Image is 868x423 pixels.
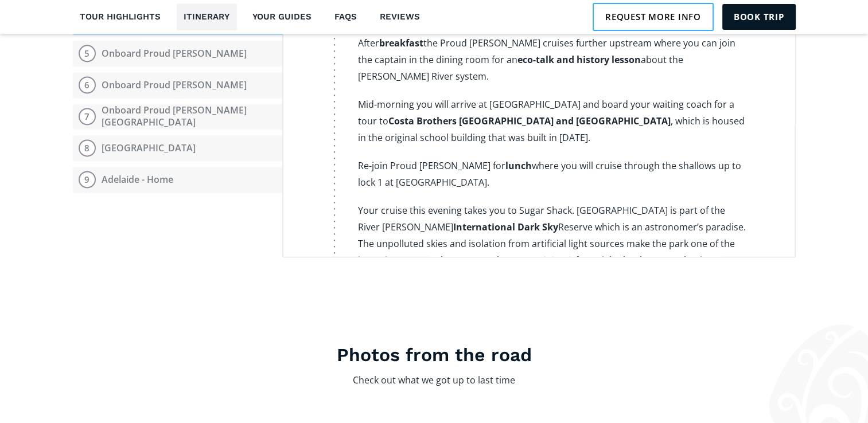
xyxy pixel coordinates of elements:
[388,115,671,127] strong: Costa Brothers [GEOGRAPHIC_DATA] and [GEOGRAPHIC_DATA]
[73,167,282,193] button: 9Adelaide - Home
[102,174,173,186] div: Adelaide - Home
[102,79,247,91] div: Onboard Proud [PERSON_NAME]
[79,139,96,156] div: 8
[79,171,96,188] div: 9
[534,254,587,267] strong: Trivia night
[73,41,282,66] button: 5Onboard Proud [PERSON_NAME]
[373,3,427,30] a: Reviews
[593,3,714,30] a: Request more info
[73,104,282,130] button: 7Onboard Proud [PERSON_NAME][GEOGRAPHIC_DATA]
[358,35,748,85] p: After the Proud [PERSON_NAME] cruises further upstream where you can join the captain in the dini...
[722,4,796,29] a: Book trip
[358,96,748,146] p: Mid-morning you will arrive at [GEOGRAPHIC_DATA] and board your waiting coach for a tour to , whi...
[246,3,319,30] a: Your guides
[256,372,612,389] p: Check out what we got up to last time
[517,53,641,66] strong: eco-talk and history lesson
[358,202,748,269] p: Your cruise this evening takes you to Sugar Shack. [GEOGRAPHIC_DATA] is part of the River [PERSON...
[102,104,277,128] div: Onboard Proud [PERSON_NAME][GEOGRAPHIC_DATA]
[73,72,282,98] button: 6Onboard Proud [PERSON_NAME]
[73,3,168,30] a: Tour highlights
[73,135,282,161] button: 8[GEOGRAPHIC_DATA]
[73,343,796,366] h3: Photos from the road
[79,45,96,62] div: 5
[505,159,532,172] strong: lunch
[102,48,247,60] div: Onboard Proud [PERSON_NAME]
[453,221,558,233] strong: International Dark Sky
[379,37,423,49] strong: breakfast
[102,142,196,154] div: [GEOGRAPHIC_DATA]
[358,158,748,191] p: Re-join Proud [PERSON_NAME] for where you will cruise through the shallows up to lock 1 at [GEOGR...
[177,3,237,30] a: Itinerary
[328,3,364,30] a: FAQs
[79,76,96,93] div: 6
[79,108,96,125] div: 7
